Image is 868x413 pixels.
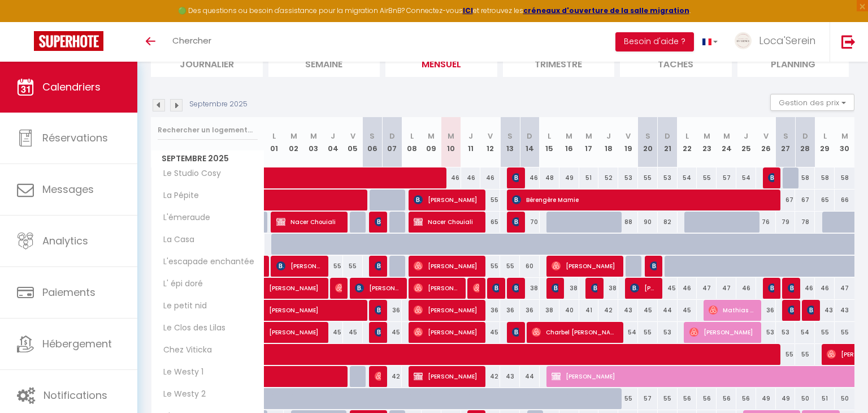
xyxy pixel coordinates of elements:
abbr: M [585,131,592,141]
span: Chercher [172,35,211,46]
abbr: L [548,131,551,141]
span: Septembre 2025 [151,150,264,167]
th: 22 [678,117,697,167]
div: 42 [598,300,618,321]
div: 52 [598,167,618,188]
div: 45 [638,300,658,321]
div: 36 [480,300,500,321]
div: 56 [697,388,717,409]
abbr: D [802,131,808,141]
div: 47 [717,278,736,299]
div: 55 [323,256,343,277]
div: 45 [678,300,697,321]
p: Septembre 2025 [189,99,248,110]
span: [PERSON_NAME] [807,299,814,321]
th: 28 [795,117,815,167]
div: 44 [658,300,678,321]
span: [PERSON_NAME] [375,211,381,233]
th: 29 [815,117,835,167]
span: Notifications [44,388,107,402]
span: [PERSON_NAME] [269,316,347,337]
span: L'escapade enchantée [153,256,257,268]
span: [PERSON_NAME] [768,167,775,188]
th: 14 [520,117,540,167]
div: 50 [795,388,815,409]
span: [PERSON_NAME] [788,277,795,299]
th: 26 [756,117,776,167]
span: [PERSON_NAME] [788,299,795,321]
span: Nacer Chouiali [276,211,342,233]
div: 43 [835,300,854,321]
li: Trimestre [503,49,615,77]
span: [PERSON_NAME] [552,277,558,299]
span: [PERSON_NAME] [689,321,756,343]
div: 58 [815,167,835,188]
a: Chercher [164,22,220,62]
div: 58 [835,167,854,188]
abbr: M [290,131,297,141]
div: 46 [678,278,697,299]
span: Paiements [42,285,96,299]
th: 30 [835,117,854,167]
li: Journalier [151,49,263,77]
abbr: V [763,131,769,141]
abbr: L [410,131,414,141]
div: 40 [559,300,579,321]
div: 46 [795,278,815,299]
th: 13 [500,117,520,167]
div: 43 [815,300,835,321]
span: La Pépite [153,190,202,202]
div: 57 [717,167,736,188]
abbr: L [685,131,689,141]
th: 09 [422,117,441,167]
a: [PERSON_NAME] [264,300,284,321]
th: 25 [736,117,756,167]
div: 45 [382,322,402,343]
span: Sasho Pandeliev [375,255,381,277]
span: [PERSON_NAME] [492,277,499,299]
th: 02 [284,117,303,167]
div: 38 [598,278,618,299]
div: 82 [658,212,678,233]
div: 49 [776,388,796,409]
span: Messages [42,182,94,196]
span: [PERSON_NAME] [473,277,480,299]
div: 55 [638,167,658,188]
abbr: J [468,131,473,141]
span: [PERSON_NAME] [414,189,480,210]
div: 54 [618,322,638,343]
div: 56 [717,388,736,409]
div: 66 [835,190,854,210]
th: 24 [717,117,736,167]
div: 43 [500,366,520,387]
div: 56 [678,388,697,409]
th: 10 [441,117,461,167]
span: [PERSON_NAME] [414,255,480,277]
th: 20 [638,117,658,167]
div: 53 [756,322,776,343]
a: ... Loca'Serein [726,22,830,62]
div: 56 [736,388,756,409]
span: [PERSON_NAME] [552,255,618,277]
abbr: L [272,131,276,141]
div: 38 [540,300,559,321]
li: Tâches [620,49,732,77]
img: ... [735,32,752,49]
div: 55 [815,322,835,343]
th: 15 [540,117,559,167]
span: [PERSON_NAME] [375,299,381,321]
span: [PERSON_NAME] [269,294,399,315]
span: [PERSON_NAME] [414,299,480,321]
span: Mathias Point [709,299,755,321]
span: [PERSON_NAME] [276,255,323,277]
th: 12 [480,117,500,167]
span: [PERSON_NAME] [630,277,657,299]
abbr: J [606,131,611,141]
div: 60 [520,256,540,277]
div: 55 [500,256,520,277]
div: 43 [618,300,638,321]
div: 50 [835,388,854,409]
div: 67 [795,190,815,210]
img: Super Booking [34,31,103,51]
input: Rechercher un logement... [158,120,258,140]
